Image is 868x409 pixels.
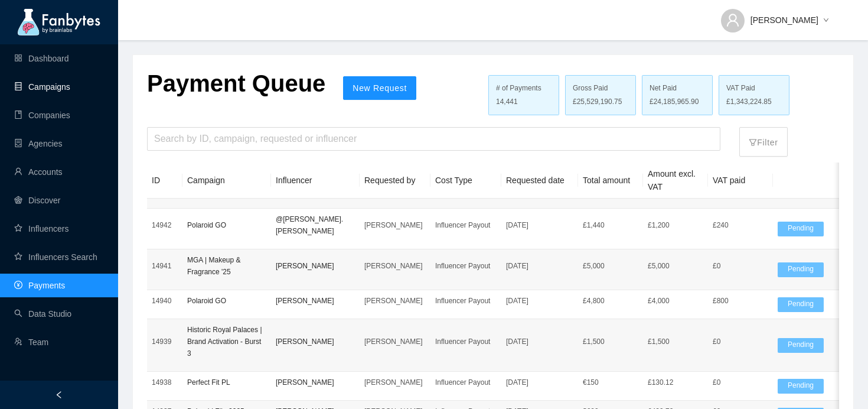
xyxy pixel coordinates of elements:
p: £ 1,500 [583,336,638,348]
span: Pending [778,297,824,312]
p: [PERSON_NAME] [276,376,355,388]
a: containerAgencies [14,139,63,148]
p: [PERSON_NAME] [364,376,426,388]
p: [PERSON_NAME] [364,336,426,348]
a: searchData Studio [14,309,71,319]
p: £240 [713,219,768,231]
p: £5,000 [648,260,703,272]
p: Polaroid GO [187,219,266,231]
p: @[PERSON_NAME].[PERSON_NAME] [276,213,355,237]
span: Pending [778,338,824,353]
a: userAccounts [14,167,63,177]
span: Pending [778,222,824,236]
p: Influencer Payout [435,376,497,388]
p: 14941 [152,260,178,272]
p: £800 [713,295,768,307]
p: [PERSON_NAME] [276,336,355,348]
th: VAT paid [708,163,773,199]
button: New Request [343,76,416,100]
p: 14942 [152,219,178,231]
a: starInfluencers Search [14,252,97,262]
p: [DATE] [506,295,573,307]
p: £1,200 [648,219,703,231]
p: 14938 [152,376,178,388]
p: Filter [749,130,778,149]
p: 14939 [152,336,178,348]
p: [PERSON_NAME] [364,295,426,307]
p: Influencer Payout [435,336,497,348]
button: filterFilter [739,127,787,157]
p: MGA | Makeup & Fragrance '25 [187,254,266,278]
p: € 150 [583,376,638,388]
div: # of Payments [496,83,552,94]
p: £ 5,000 [583,260,638,272]
p: [DATE] [506,260,573,272]
th: Campaign [182,163,271,199]
span: [PERSON_NAME] [750,14,818,27]
th: Cost Type [430,163,501,199]
th: Total amount [578,163,643,199]
a: pay-circlePayments [14,281,65,290]
span: filter [749,138,757,147]
a: databaseCampaigns [14,82,70,92]
p: £4,000 [648,295,703,307]
p: £ 4,800 [583,295,638,307]
div: Gross Paid [573,83,628,94]
p: Payment Queue [147,69,325,98]
a: appstoreDashboard [14,54,69,63]
p: Polaroid GO [187,295,266,307]
th: Requested date [501,163,578,199]
span: Pending [778,379,824,394]
p: [DATE] [506,336,573,348]
p: [PERSON_NAME] [364,219,426,231]
th: Requested by [360,163,430,199]
span: left [55,391,63,399]
p: £0 [713,376,768,388]
p: [DATE] [506,219,573,231]
th: ID [147,163,182,199]
p: Influencer Payout [435,219,497,231]
span: £25,529,190.75 [573,96,622,108]
span: user [726,13,740,27]
p: £1,500 [648,336,703,348]
p: £130.12 [648,376,703,388]
p: Influencer Payout [435,295,497,307]
p: Influencer Payout [435,260,497,272]
span: Pending [778,262,824,277]
div: Net Paid [650,83,705,94]
p: [PERSON_NAME] [276,295,355,307]
p: Perfect Fit PL [187,376,266,388]
a: usergroup-addTeam [14,337,48,347]
p: [PERSON_NAME] [276,260,355,272]
th: Amount excl. VAT [643,163,708,199]
span: £1,343,224.85 [726,96,772,108]
a: radar-chartDiscover [14,196,60,205]
span: 14,441 [496,96,518,108]
div: VAT Paid [726,83,782,94]
p: Historic Royal Palaces | Brand Activation - Burst 3 [187,324,266,359]
a: bookCompanies [14,111,70,120]
p: [DATE] [506,376,573,388]
button: [PERSON_NAME]down [712,6,838,25]
a: starInfluencers [14,224,68,233]
span: down [823,17,829,24]
p: £ 1,440 [583,219,638,231]
p: £0 [713,260,768,272]
p: [PERSON_NAME] [364,260,426,272]
p: £0 [713,336,768,348]
span: New Request [353,83,407,93]
p: 14940 [152,295,178,307]
span: £24,185,965.90 [650,96,699,108]
th: Influencer [271,163,360,199]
